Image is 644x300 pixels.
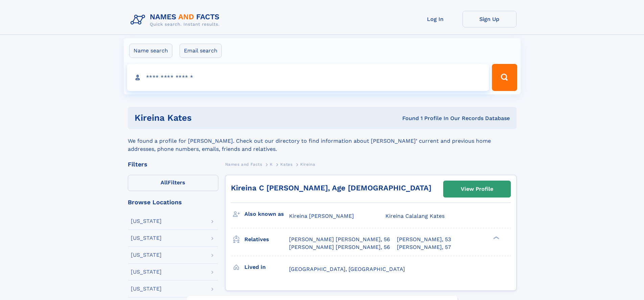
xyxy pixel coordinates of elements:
a: [PERSON_NAME], 57 [397,244,451,251]
span: [GEOGRAPHIC_DATA], [GEOGRAPHIC_DATA] [289,266,405,272]
a: View Profile [444,181,510,197]
a: Names and Facts [225,160,262,168]
div: [US_STATE] [131,252,162,258]
div: [US_STATE] [131,235,162,241]
span: All [161,179,168,186]
span: K [270,162,273,167]
a: [PERSON_NAME] [PERSON_NAME], 56 [289,244,390,251]
a: [PERSON_NAME] [PERSON_NAME], 56 [289,236,390,243]
button: Search Button [492,64,517,91]
div: Found 1 Profile In Our Records Database [297,115,510,122]
a: Log In [408,11,462,27]
span: Kireina [300,162,315,167]
div: We found a profile for [PERSON_NAME]. Check out our directory to find information about [PERSON_N... [128,129,517,153]
div: [US_STATE] [131,269,162,275]
a: Kireina C [PERSON_NAME], Age [DEMOGRAPHIC_DATA] [231,184,431,192]
h1: Kireina Kates [135,114,297,122]
span: Kireina [PERSON_NAME] [289,213,354,219]
label: Name search [129,44,172,58]
div: Browse Locations [128,199,218,205]
h3: Relatives [244,234,289,245]
label: Email search [180,44,222,58]
label: Filters [128,175,218,191]
a: K [270,160,273,168]
a: [PERSON_NAME], 53 [397,236,451,243]
a: Sign Up [462,11,517,27]
h3: Lived in [244,261,289,273]
div: View Profile [461,181,493,197]
span: Kireina Calalang Kates [385,213,445,219]
div: Filters [128,161,218,167]
div: ❯ [492,236,500,240]
input: search input [127,64,489,91]
div: [US_STATE] [131,286,162,292]
div: [US_STATE] [131,218,162,224]
img: Logo Names and Facts [128,11,225,29]
a: Kates [280,160,292,168]
span: Kates [280,162,292,167]
h3: Also known as [244,208,289,220]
